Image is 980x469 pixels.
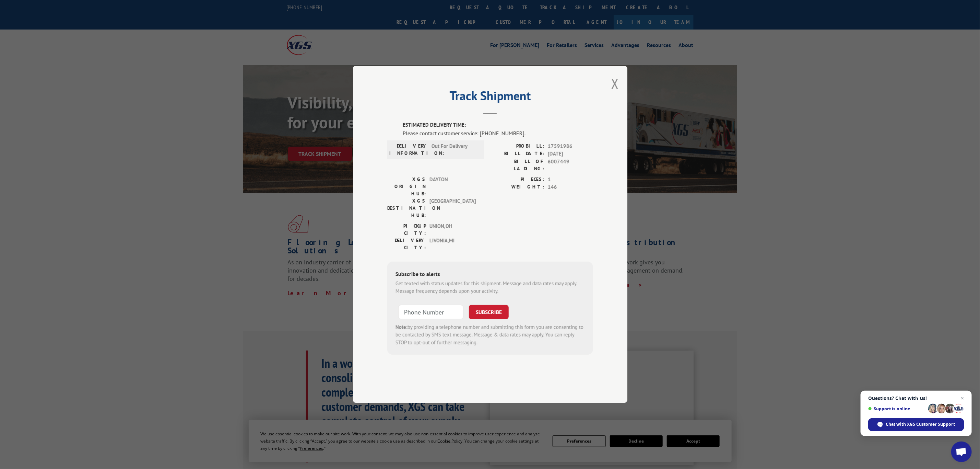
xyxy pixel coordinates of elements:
label: DELIVERY CITY: [387,237,426,251]
span: 1 [548,176,593,184]
label: BILL OF LADING: [490,158,544,172]
label: ESTIMATED DELIVERY TIME: [403,122,593,129]
span: Chat with XGS Customer Support [886,421,955,427]
span: 17591986 [548,142,593,150]
label: PIECES: [490,176,544,184]
label: PICKUP CITY: [387,222,426,237]
label: WEIGHT: [490,184,544,192]
label: BILL DATE: [490,150,544,158]
span: UNION , OH [429,222,476,237]
label: PROBILL: [490,142,544,150]
div: Please contact customer service: [PHONE_NUMBER]. [403,129,593,137]
strong: Note: [395,324,408,330]
span: Questions? Chat with us! [868,396,964,401]
span: Out For Delivery [432,142,478,157]
div: by providing a telephone number and submitting this form you are consenting to be contacted by SM... [395,323,585,347]
input: Phone Number [398,305,463,319]
span: LIVONIA , MI [429,237,476,251]
span: Close chat [958,394,967,402]
button: SUBSCRIBE [469,305,509,319]
label: XGS ORIGIN HUB: [387,176,426,197]
button: Close modal [611,75,619,93]
h2: Track Shipment [387,91,593,104]
div: Get texted with status updates for this shipment. Message and data rates may apply. Message frequ... [395,280,585,295]
div: Open chat [951,442,972,462]
span: 146 [548,184,593,192]
div: Subscribe to alerts [395,270,585,280]
span: Support is online [868,406,926,411]
span: 6007449 [548,158,593,172]
span: [GEOGRAPHIC_DATA] [429,197,476,219]
span: [DATE] [548,150,593,158]
span: DAYTON [429,176,476,197]
label: DELIVERY INFORMATION: [389,142,428,157]
div: Chat with XGS Customer Support [868,418,964,431]
label: XGS DESTINATION HUB: [387,197,426,219]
